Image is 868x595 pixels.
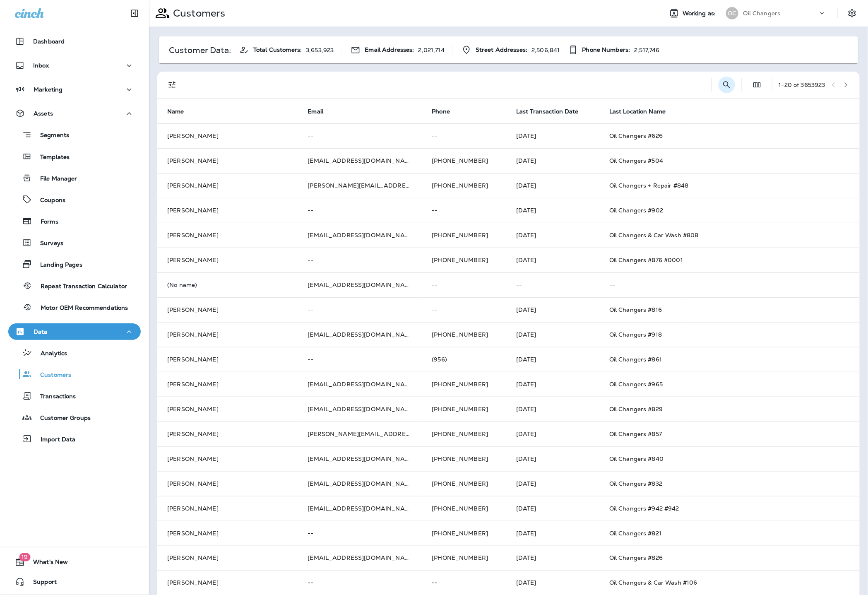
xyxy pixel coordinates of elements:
p: Data [34,328,48,335]
td: [EMAIL_ADDRESS][DOMAIN_NAME] [298,446,422,471]
span: Total Customers: [253,46,302,53]
td: [DATE] [506,471,599,496]
span: Oil Changers #965 [609,381,663,388]
p: -- [432,282,496,288]
p: (No name) [167,282,288,288]
td: [DATE] [506,173,599,198]
button: Surveys [8,234,141,251]
button: 19What's New [8,554,141,571]
td: [DATE] [506,248,599,272]
span: Name [167,108,195,115]
p: 2,021,714 [418,47,445,53]
td: [DATE] [506,198,599,223]
p: -- [432,580,496,586]
button: Collapse Sidebar [123,5,146,22]
p: -- [432,306,496,313]
td: [DATE] [506,123,599,148]
td: [DATE] [506,372,599,397]
button: File Manager [8,169,141,187]
button: Customers [8,366,141,383]
button: Templates [8,148,141,165]
td: [DATE] [506,223,599,248]
button: Customer Groups [8,409,141,426]
p: Marketing [34,86,63,93]
td: [PHONE_NUMBER] [422,173,506,198]
button: Transactions [8,387,141,405]
td: [DATE] [506,521,599,546]
p: Analytics [32,350,67,358]
button: Support [8,574,141,590]
td: [PERSON_NAME] [157,322,298,347]
p: -- [432,132,496,139]
span: Phone [432,108,450,115]
td: [EMAIL_ADDRESS][DOMAIN_NAME] [298,397,422,422]
p: 2,517,746 [635,47,660,53]
span: Oil Changers #902 [609,207,663,214]
button: Segments [8,126,141,144]
span: Email Addresses: [365,46,414,53]
span: Last Transaction Date [516,108,589,115]
span: Oil Changers #861 [609,356,662,363]
span: Oil Changers #840 [609,455,664,463]
span: Name [167,108,184,115]
td: [DATE] [506,322,599,347]
td: [DATE] [506,148,599,173]
p: -- [432,207,496,214]
p: Customers [170,7,225,19]
span: Oil Changers #876 #0001 [609,256,683,264]
span: Oil Changers #626 [609,132,663,140]
td: (956) [422,347,506,372]
td: [PERSON_NAME][EMAIL_ADDRESS][PERSON_NAME][DOMAIN_NAME] [298,173,422,198]
td: [PERSON_NAME] [157,223,298,248]
button: Repeat Transaction Calculator [8,277,141,294]
td: [EMAIL_ADDRESS][DOMAIN_NAME] [298,372,422,397]
span: Last Location Name [609,108,677,115]
p: -- [308,530,412,537]
span: Phone [432,108,461,115]
button: Data [8,323,141,340]
td: [DATE] [506,422,599,446]
td: [PERSON_NAME] [157,546,298,571]
td: [PHONE_NUMBER] [422,422,506,446]
td: [PHONE_NUMBER] [422,148,506,173]
td: [EMAIL_ADDRESS][DOMAIN_NAME] [298,223,422,248]
td: [DATE] [506,496,599,521]
span: Oil Changers & Car Wash #808 [609,231,699,239]
p: Surveys [32,240,63,248]
p: Import Data [32,436,76,444]
span: Oil Changers #832 [609,480,662,487]
td: [PERSON_NAME] [157,198,298,223]
td: [EMAIL_ADDRESS][DOMAIN_NAME] [298,148,422,173]
span: Phone Numbers: [582,46,630,53]
button: Marketing [8,81,141,98]
p: -- [308,306,412,313]
td: [PHONE_NUMBER] [422,322,506,347]
td: [PERSON_NAME] [157,173,298,198]
span: Email [308,108,334,115]
span: Oil Changers #857 [609,430,662,438]
span: Oil Changers #504 [609,157,663,164]
button: Search Customers [719,77,735,93]
p: Customer Groups [32,414,91,422]
button: Forms [8,212,141,230]
span: Oil Changers #826 [609,554,663,562]
span: Last Location Name [609,108,666,115]
p: 2,506,841 [531,47,560,53]
td: [DATE] [506,347,599,372]
div: OC [726,7,738,19]
p: -- [609,282,850,288]
span: Support [25,579,57,589]
span: Working as: [683,10,718,17]
p: -- [308,132,412,139]
p: File Manager [32,175,77,183]
p: Transactions [32,393,76,401]
p: Landing Pages [32,261,82,269]
p: Coupons [32,197,65,205]
td: [PERSON_NAME] [157,471,298,496]
span: Oil Changers #829 [609,405,663,413]
td: [DATE] [506,297,599,322]
p: Dashboard [33,38,65,45]
button: Settings [845,6,860,21]
td: [DATE] [506,546,599,571]
p: -- [308,257,412,263]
